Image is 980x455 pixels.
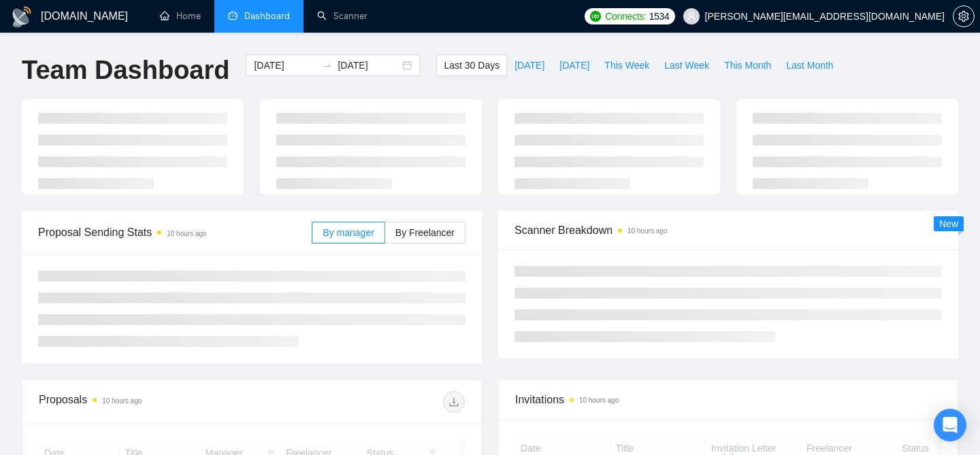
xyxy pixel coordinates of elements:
span: Invitations [515,391,941,408]
span: By Freelancer [395,227,455,238]
span: setting [953,11,974,22]
span: to [321,60,332,71]
time: 10 hours ago [102,397,142,405]
button: Last 30 Days [436,54,507,76]
span: This Month [724,58,771,73]
span: Scanner Breakdown [514,222,942,239]
div: Open Intercom Messenger [934,409,966,441]
span: Last 30 Days [444,58,500,73]
div: Proposals [39,391,252,413]
input: End date [338,58,399,73]
span: This Week [604,58,649,73]
button: [DATE] [507,54,552,76]
a: searchScanner [317,10,367,22]
button: This Week [597,54,657,76]
span: Last Week [664,58,709,73]
a: homeHome [160,10,201,22]
span: Dashboard [244,10,290,22]
span: By manager [323,227,374,238]
h1: Team Dashboard [22,54,229,86]
button: setting [953,5,975,27]
span: [DATE] [559,58,589,73]
span: Connects: [605,9,646,24]
a: setting [953,11,975,22]
span: Proposal Sending Stats [38,224,312,241]
button: Last Month [779,54,840,76]
button: Last Week [657,54,717,76]
span: New [939,218,958,229]
input: Start date [254,58,316,73]
span: [DATE] [514,58,544,73]
time: 10 hours ago [167,230,206,237]
button: [DATE] [552,54,597,76]
img: upwork-logo.png [590,11,601,22]
time: 10 hours ago [579,397,619,404]
span: Last Month [786,58,833,73]
span: dashboard [228,11,238,20]
button: This Month [717,54,779,76]
span: user [687,12,696,21]
span: 1534 [649,9,670,24]
img: logo [11,6,33,28]
span: swap-right [321,60,332,71]
time: 10 hours ago [627,227,667,235]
